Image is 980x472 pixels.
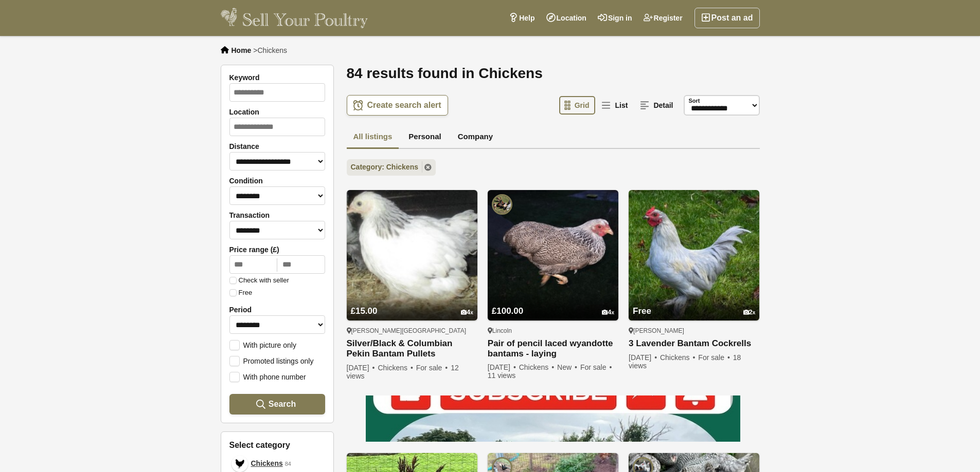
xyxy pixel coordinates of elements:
a: Location [541,8,592,28]
a: Free 2 [629,287,759,320]
div: 2 [743,309,756,316]
img: 3 Lavender Bantam Cockrells [629,190,759,320]
span: New [557,363,578,371]
a: Register [638,8,688,28]
label: Check with seller [229,277,289,284]
a: Post an ad [694,8,760,28]
img: Louise [492,194,512,215]
button: Search [229,394,325,414]
img: Silver/Black & Columbian Pekin Bantam Pullets Guaranteed Female .23/07/25 [347,190,477,320]
span: For sale [698,353,730,362]
img: Sell Your Poultry [221,8,368,28]
a: Sign in [592,8,638,28]
a: Help [503,8,540,28]
span: List [615,101,628,109]
span: Create search alert [367,100,441,110]
a: Company [451,126,500,149]
a: £100.00 4 [488,287,618,320]
label: Location [229,108,325,116]
span: Free [633,306,651,316]
a: Grid [559,96,596,115]
label: Promoted listings only [229,356,314,365]
span: Chickens [257,46,287,54]
div: 4 [461,309,473,316]
label: Sort [689,97,700,105]
label: Distance [229,142,325,150]
h1: 84 results found in Chickens [347,65,760,82]
div: Lincoln [488,327,618,335]
a: List [596,96,634,115]
span: 18 views [629,353,741,370]
span: 11 views [488,371,515,380]
label: With picture only [229,340,296,349]
span: Chickens [519,363,556,371]
span: For sale [580,363,613,371]
span: [DATE] [629,353,658,362]
a: Detail [635,96,679,115]
a: 3 Lavender Bantam Cockrells [629,338,759,349]
h3: Select category [229,440,325,450]
span: [DATE] [488,363,517,371]
label: Condition [229,177,325,185]
em: 84 [285,460,291,468]
a: Create search alert [347,95,448,116]
a: £15.00 4 [347,287,477,320]
a: All listings [347,126,399,149]
span: Chickens [378,364,414,372]
span: 12 views [347,364,459,380]
div: [PERSON_NAME][GEOGRAPHIC_DATA] [347,327,477,335]
img: Chickens [235,459,245,469]
label: Period [229,306,325,314]
img: Pair of pencil laced wyandotte bantams - laying [488,190,618,320]
span: Search [269,399,296,409]
label: Free [229,289,253,296]
label: Price range (£) [229,246,325,254]
label: Transaction [229,211,325,219]
a: Personal [402,126,448,149]
a: Home [231,46,252,54]
span: £100.00 [492,306,523,316]
span: Detail [653,101,673,109]
a: Silver/Black & Columbian Pekin Bantam Pullets Guaranteed [DEMOGRAPHIC_DATA] .[DATE] [347,338,477,360]
span: For sale [416,364,449,372]
div: [PERSON_NAME] [629,327,759,335]
a: Pair of pencil laced wyandotte bantams - laying [488,338,618,359]
label: Keyword [229,73,325,82]
span: Grid [575,101,590,109]
li: > [253,46,287,54]
span: [DATE] [347,364,376,372]
span: Chickens [251,458,283,469]
span: £15.00 [351,306,378,316]
a: Category: Chickens [347,159,436,176]
label: With phone number [229,372,306,381]
div: 4 [602,309,614,316]
span: Chickens [660,353,697,362]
